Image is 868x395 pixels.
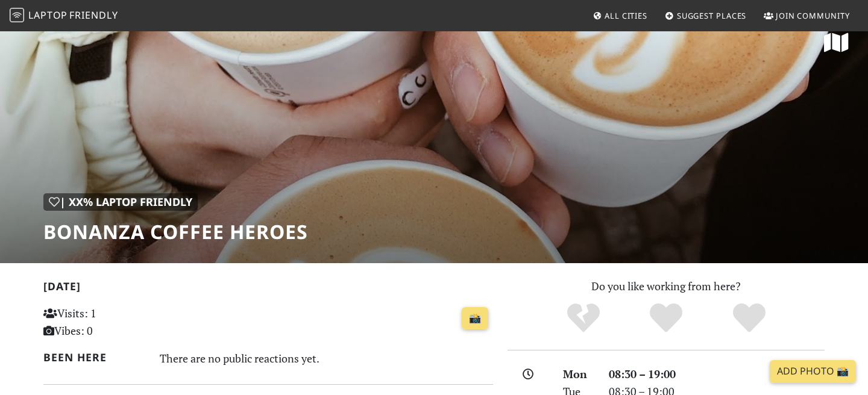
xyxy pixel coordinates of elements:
[542,302,625,335] div: No
[28,8,68,22] span: Laptop
[43,220,308,243] h1: Bonanza Coffee Heroes
[43,280,493,297] h2: [DATE]
[776,10,850,21] span: Join Community
[556,365,602,383] div: Mon
[508,278,825,295] p: Do you like working from here?
[160,349,494,368] div: There are no public reactions yet.
[588,5,652,26] a: All Cities
[677,10,747,21] span: Suggest Places
[10,8,24,22] img: LaptopFriendly
[660,5,752,26] a: Suggest Places
[10,5,118,26] a: LaptopFriendly LaptopFriendly
[602,365,832,383] div: 08:30 – 19:00
[69,8,118,22] span: Friendly
[43,305,184,340] p: Visits: 1 Vibes: 0
[462,307,488,330] a: 📸
[605,10,647,21] span: All Cities
[43,193,198,211] div: | XX% Laptop Friendly
[708,302,791,335] div: Definitely!
[43,351,145,364] h2: Been here
[759,5,855,26] a: Join Community
[624,302,708,335] div: Yes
